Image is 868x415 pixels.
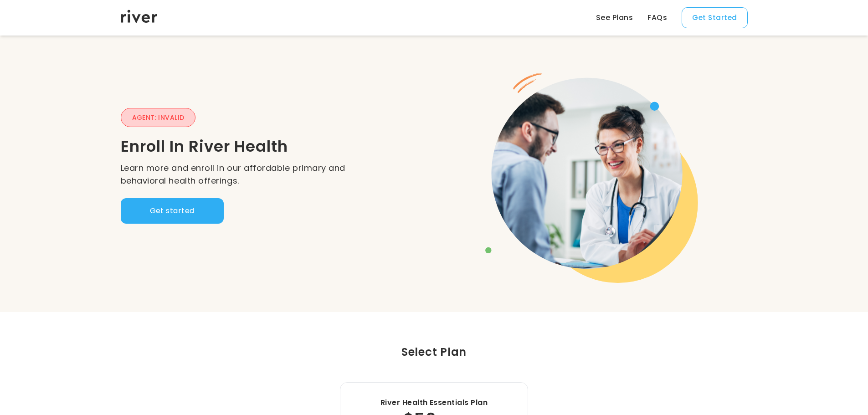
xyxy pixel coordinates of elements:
[647,12,667,23] a: FAQs
[121,344,748,360] div: Select Plan
[121,108,196,127] div: AGENT: INVALID
[121,138,434,154] div: Enroll In River Health
[121,198,224,224] button: Get started
[596,12,633,23] a: See Plans
[682,7,747,28] button: Get Started
[121,162,434,187] div: Learn more and enroll in our affordable primary and behavioral health offerings.
[359,397,509,408] div: River Health Essentials Plan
